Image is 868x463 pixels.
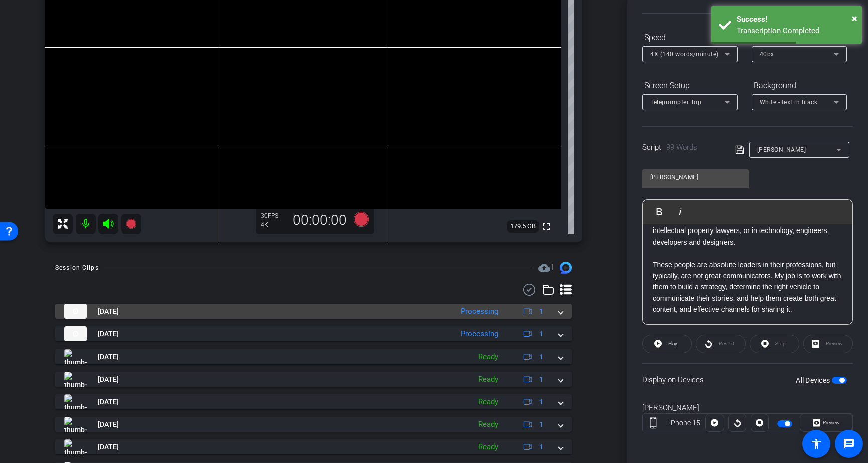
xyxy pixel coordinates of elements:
div: Ready [473,396,503,408]
span: 1 [550,263,554,272]
span: 40px [760,51,774,58]
div: Transcription Completed [737,25,854,37]
span: 99 Words [666,143,697,152]
span: 1 [539,442,543,452]
div: Success! [737,14,854,25]
mat-icon: accessibility [810,438,822,450]
div: Speed [642,29,738,46]
span: [DATE] [98,397,119,407]
img: Session clips [560,262,572,274]
mat-icon: cloud_upload [538,262,550,274]
span: FPS [268,212,278,219]
span: 1 [539,419,543,430]
button: Close [852,11,857,26]
button: Preview [800,414,852,432]
span: 1 [539,374,543,385]
img: thumb-nail [64,394,87,409]
img: thumb-nail [64,439,87,454]
mat-expansion-panel-header: thumb-nail[DATE]Ready1 [55,394,572,409]
span: Destinations for your clips [538,262,554,274]
img: thumb-nail [64,372,87,387]
div: Ready [473,419,503,430]
div: 30 [261,212,286,220]
label: All Devices [796,375,832,385]
div: [PERSON_NAME] [642,402,853,414]
div: Processing [456,328,503,340]
div: iPhone 15 [664,418,706,428]
div: Ready [473,441,503,453]
div: Background [752,77,847,94]
span: Teleprompter Top [650,99,701,106]
span: Play [668,341,677,346]
span: Preview [823,420,840,425]
mat-expansion-panel-header: thumb-nail[DATE]Ready1 [55,417,572,432]
div: Processing [456,306,503,317]
span: [PERSON_NAME] [757,146,806,153]
span: 1 [539,352,543,362]
img: thumb-nail [64,349,87,364]
div: Script [642,142,721,153]
mat-expansion-panel-header: thumb-nail[DATE]Ready1 [55,349,572,364]
mat-expansion-panel-header: thumb-nail[DATE]Ready1 [55,372,572,387]
span: 1 [539,306,543,317]
mat-expansion-panel-header: thumb-nail[DATE]Processing1 [55,304,572,319]
button: Play [642,335,692,353]
div: Display on Devices [642,363,853,396]
div: Ready [473,374,503,385]
div: 4K [261,221,286,229]
div: 00:00:00 [286,212,353,229]
span: White - text in black [760,99,818,106]
div: Ready [473,351,503,363]
img: thumb-nail [64,304,87,319]
div: Screen Setup [642,77,738,94]
p: These people are absolute leaders in their professions, but typically, are not great communicator... [653,259,842,315]
span: [DATE] [98,352,119,362]
span: [DATE] [98,374,119,385]
input: Title [650,171,741,183]
span: [DATE] [98,419,119,430]
span: 1 [539,397,543,407]
span: 1 [539,329,543,339]
span: 4X (140 words/minute) [650,51,719,58]
mat-expansion-panel-header: thumb-nail[DATE]Processing1 [55,326,572,341]
span: 179.5 GB [507,220,539,233]
mat-icon: message [843,438,855,450]
span: [DATE] [98,329,119,339]
span: [DATE] [98,442,119,452]
mat-icon: fullscreen [540,221,552,233]
span: × [852,12,857,24]
img: thumb-nail [64,417,87,432]
img: thumb-nail [64,326,87,341]
span: [DATE] [98,306,119,317]
mat-expansion-panel-header: thumb-nail[DATE]Ready1 [55,439,572,454]
div: Session Clips [55,263,99,273]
